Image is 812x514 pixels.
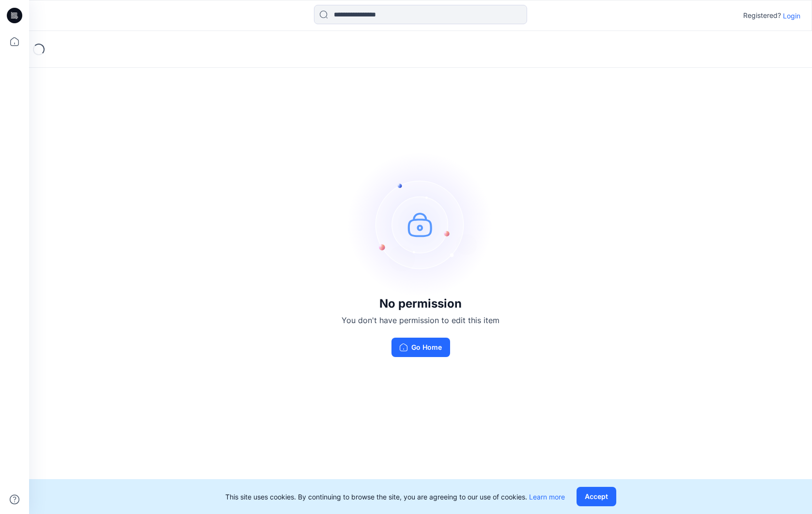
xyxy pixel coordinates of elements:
[529,493,565,501] a: Learn more
[391,338,450,357] button: Go Home
[348,152,493,297] img: no-perm.svg
[225,492,565,502] p: This site uses cookies. By continuing to browse the site, you are agreeing to our use of cookies.
[342,297,500,311] h3: No permission
[577,487,616,506] button: Accept
[342,314,500,326] p: You don't have permission to edit this item
[743,10,781,21] p: Registered?
[783,11,800,21] p: Login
